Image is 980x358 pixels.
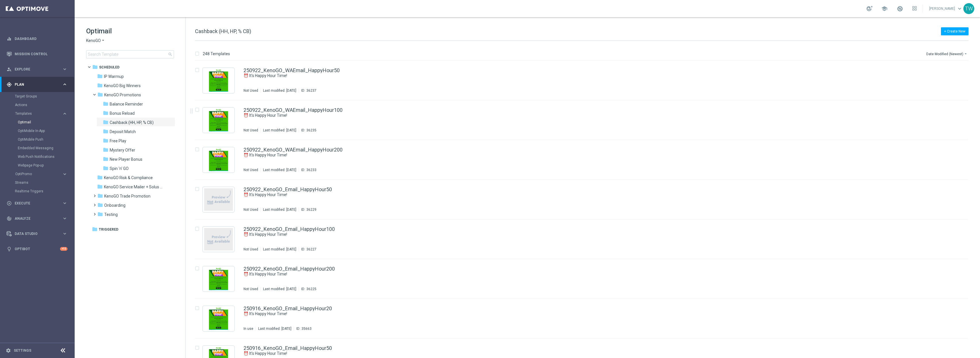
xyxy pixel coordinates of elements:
div: TW [963,3,974,14]
a: ⏰ It's Happy Hour Time! [243,232,931,237]
img: noPreview.jpg [204,188,233,211]
p: 248 Templates [203,51,230,56]
div: Last modified: [DATE] [261,128,299,133]
img: 36225.jpeg [204,268,233,290]
i: folder [97,92,103,97]
span: Deposit Match [110,129,136,134]
div: Data Studio [7,231,62,236]
div: 35663 [301,326,312,331]
div: Web Push Notifications [18,152,74,161]
i: folder [97,175,103,180]
div: Press SPACE to select this row. [189,219,979,259]
div: Last modified: [DATE] [261,168,299,172]
div: Not Used [243,207,258,212]
div: Last modified: [DATE] [261,207,299,212]
div: gps_fixed Plan keyboard_arrow_right [6,82,68,87]
div: Press SPACE to select this row. [189,180,979,219]
span: OptiPromo [15,172,56,176]
div: ⏰ It's Happy Hour Time! [243,113,944,118]
i: folder [103,110,109,116]
div: Analyze [7,216,62,221]
a: Optimail [18,120,60,125]
div: Data Studio keyboard_arrow_right [6,231,68,236]
i: folder [97,83,103,88]
a: Target Groups [15,94,60,99]
span: Plan [15,83,62,86]
i: folder [97,73,103,79]
span: Free Play [110,138,126,143]
a: OptiMobile In-App [18,129,60,133]
button: Mission Control [6,52,68,56]
div: Not Used [243,247,258,252]
a: OptiMobile Push [18,137,60,142]
span: Onboarding [104,203,125,208]
a: Streams [15,180,60,185]
div: 36229 [306,207,316,212]
a: [PERSON_NAME]keyboard_arrow_down [929,4,963,13]
a: Optibot [15,241,60,256]
div: ID: [299,207,316,212]
i: play_circle_outline [7,201,12,206]
i: lightbulb [7,246,12,252]
span: KenoGO Risk & Compliance [104,175,153,180]
button: equalizer Dashboard [6,37,68,41]
i: keyboard_arrow_right [62,200,67,206]
i: settings [6,348,11,353]
div: OptiMobile Push [18,135,74,144]
span: KenoGO [86,38,101,43]
i: keyboard_arrow_right [62,231,67,236]
img: 36233.jpeg [204,149,233,171]
span: Testing [104,212,118,217]
span: Cashback (HH, HP, % CB) [110,120,154,125]
span: Mystery Offer [110,148,135,153]
i: track_changes [7,216,12,221]
a: 250922_KenoGO_WAEmail_HappyHour100 [243,108,343,113]
i: folder [103,101,109,107]
div: Press SPACE to select this row. [189,100,979,140]
span: Analyze [15,217,62,220]
div: ID: [299,247,316,252]
div: ID: [299,88,316,93]
div: OptiPromo [15,170,74,178]
div: Embedded Messaging [18,144,74,152]
div: ⏰ It's Happy Hour Time! [243,152,944,158]
i: folder [103,165,109,171]
i: folder [103,147,109,153]
i: arrow_drop_down [963,51,968,56]
div: person_search Explore keyboard_arrow_right [6,67,68,72]
a: Actions [15,103,60,107]
i: arrow_drop_down [101,38,105,43]
div: Press SPACE to select this row. [189,259,979,299]
a: Embedded Messaging [18,146,60,150]
span: Execute [15,202,62,205]
div: track_changes Analyze keyboard_arrow_right [6,216,68,221]
div: 36227 [306,247,316,252]
i: folder [97,184,103,189]
i: folder [103,119,109,125]
div: lightbulb Optibot +10 [6,247,68,251]
button: OptiPromo keyboard_arrow_right [15,172,68,176]
div: Press SPACE to select this row. [189,61,979,100]
div: In use [243,326,253,331]
div: 36225 [306,287,316,291]
i: folder [103,138,109,143]
div: Realtime Triggers [15,187,74,196]
div: Last modified: [DATE] [256,326,294,331]
div: Mission Control [7,46,67,62]
span: Cashback (HH, HP, % CB) [195,28,251,34]
a: ⏰ It's Happy Hour Time! [243,73,931,79]
a: ⏰ It's Happy Hour Time! [243,192,931,198]
span: search [168,52,173,57]
div: ⏰ It's Happy Hour Time! [243,232,944,237]
span: Explore [15,68,62,71]
i: keyboard_arrow_right [62,171,67,177]
button: + Create New [941,27,969,35]
div: Plan [7,82,62,87]
img: 36235.jpeg [204,109,233,131]
div: OptiMobile In-App [18,127,74,135]
i: folder [97,211,103,217]
button: play_circle_outline Execute keyboard_arrow_right [6,201,68,206]
div: Not Used [243,128,258,133]
div: ID: [299,168,316,172]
